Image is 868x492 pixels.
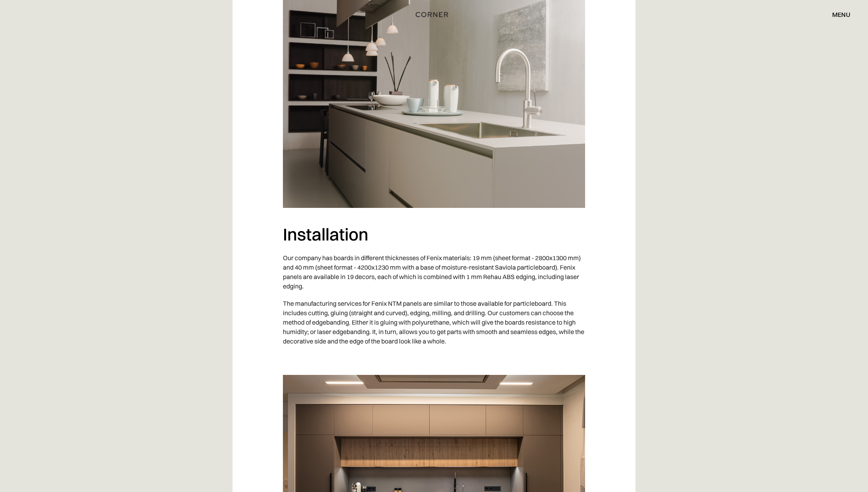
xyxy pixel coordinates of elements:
p: ‍ [283,350,585,367]
p: The manufacturing services for Fenix NTM panels are similar to those available for particleboard.... [283,295,585,350]
div: menu [832,11,850,18]
p: Our company has boards in different thicknesses of Fenix materials: 19 mm (sheet format - 2800x13... [283,249,585,295]
a: home [397,9,471,20]
h2: Installation [283,224,585,245]
div: menu [824,8,850,21]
